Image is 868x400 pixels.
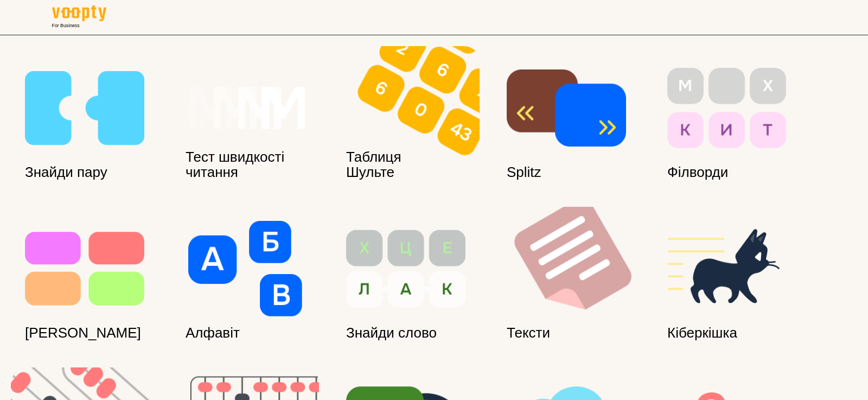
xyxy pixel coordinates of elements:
[13,4,39,30] button: Menu
[667,164,728,180] h3: Філворди
[332,46,493,194] img: Таблиця Шульте
[507,325,550,341] h3: Тексти
[653,207,801,354] a: КіберкішкаКіберкішка
[653,46,801,194] a: ФілвордиФілворди
[667,60,787,156] img: Філворди
[507,164,541,180] h3: Splitz
[25,164,107,180] h3: Знайди пару
[332,207,480,354] a: Знайди словоЗнайди слово
[186,149,288,180] h3: Тест швидкості читання
[667,325,737,341] h3: Кіберкішка
[25,60,144,156] img: Знайди пару
[25,325,141,341] h3: [PERSON_NAME]
[493,46,640,194] a: SplitzSplitz
[52,22,106,29] span: For Business
[493,207,640,354] a: ТекстиТексти
[346,149,405,180] h3: Таблиця Шульте
[667,221,787,316] img: Кіберкішка
[186,325,240,341] h3: Алфавіт
[835,7,855,27] button: UA
[839,11,851,23] span: UA
[11,207,158,354] a: Тест Струпа[PERSON_NAME]
[171,46,319,194] a: Тест швидкості читанняТест швидкості читання
[493,207,654,354] img: Тексти
[171,207,319,354] a: АлфавітАлфавіт
[52,5,106,21] img: Voopty Logo
[332,46,480,194] a: Таблиця ШультеТаблиця Шульте
[186,221,305,316] img: Алфавіт
[11,46,158,194] a: Знайди паруЗнайди пару
[186,60,305,156] img: Тест швидкості читання
[809,10,824,25] img: avatar_s.png
[346,221,465,316] img: Знайди слово
[346,325,437,341] h3: Знайди слово
[25,221,144,316] img: Тест Струпа
[507,60,626,156] img: Splitz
